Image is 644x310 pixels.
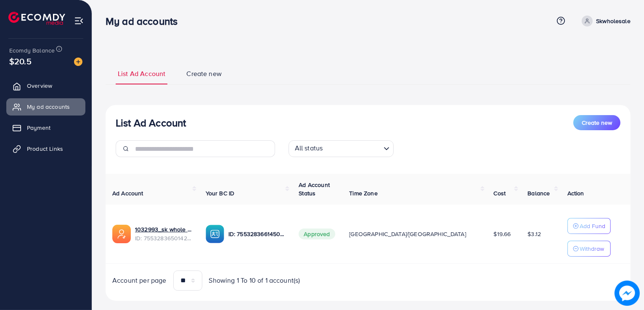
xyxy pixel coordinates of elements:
[349,189,377,197] span: Time Zone
[596,16,631,26] p: Skwholesale
[112,189,143,197] span: Ad Account
[567,218,611,234] button: Add Fund
[112,225,131,243] img: ic-ads-acc.e4c84228.svg
[567,241,611,257] button: Withdraw
[580,244,604,254] p: Withdraw
[135,225,192,234] a: 1032993_sk whole store_1758636153101
[27,123,50,132] span: Payment
[293,142,325,155] span: All status
[27,81,52,90] span: Overview
[74,58,82,66] img: image
[186,69,222,79] span: Create new
[135,225,192,242] div: <span class='underline'>1032993_sk whole store_1758636153101</span></br>7553283650142601223
[8,12,65,25] img: logo
[567,189,584,197] span: Action
[325,142,380,155] input: Search for option
[582,118,612,127] span: Create new
[135,234,192,242] span: ID: 7553283650142601223
[615,281,640,306] img: image
[299,181,330,197] span: Ad Account Status
[289,140,394,157] div: Search for option
[116,117,186,129] h3: List Ad Account
[118,69,165,79] span: List Ad Account
[6,119,85,136] a: Payment
[527,230,541,238] span: $3.12
[27,144,63,153] span: Product Links
[112,276,167,285] span: Account per page
[6,140,85,157] a: Product Links
[6,77,85,94] a: Overview
[494,189,506,197] span: Cost
[6,98,85,115] a: My ad accounts
[9,46,55,55] span: Ecomdy Balance
[299,229,335,239] span: Approved
[527,189,550,197] span: Balance
[106,15,184,27] h3: My ad accounts
[573,115,620,130] button: Create new
[209,276,300,285] span: Showing 1 To 10 of 1 account(s)
[228,229,286,239] p: ID: 7553283661450330119
[206,225,224,243] img: ic-ba-acc.ded83a64.svg
[578,16,631,26] a: Skwholesale
[74,16,84,26] img: menu
[580,221,605,231] p: Add Fund
[206,189,235,197] span: Your BC ID
[349,230,466,238] span: [GEOGRAPHIC_DATA]/[GEOGRAPHIC_DATA]
[494,230,511,238] span: $19.66
[9,55,32,67] span: $20.5
[27,102,70,111] span: My ad accounts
